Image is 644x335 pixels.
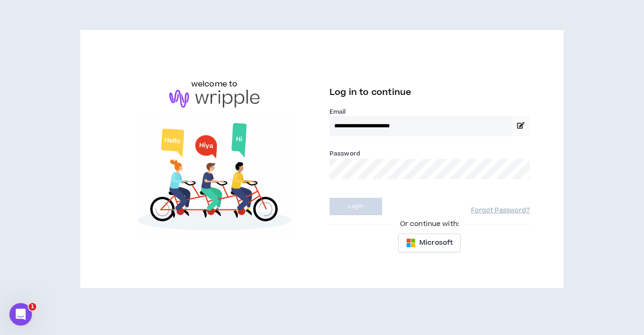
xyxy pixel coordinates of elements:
button: Microsoft [398,234,461,252]
span: Log in to continue [330,86,411,98]
button: Login [330,198,382,215]
label: Password [330,149,360,158]
img: Welcome to Wripple [114,117,314,240]
label: Email [330,108,530,116]
h6: welcome to [191,78,238,90]
span: 1 [29,303,36,311]
span: Microsoft [419,238,453,248]
img: logo-brand.png [169,90,259,108]
iframe: Intercom live chat [9,303,32,326]
span: Or continue with: [393,219,466,229]
a: Forgot Password? [471,206,530,215]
